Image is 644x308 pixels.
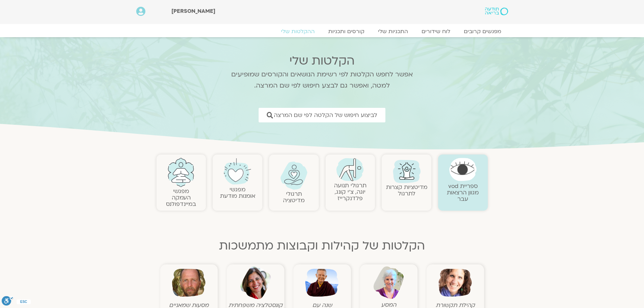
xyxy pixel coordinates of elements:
a: מפגשים קרובים [457,28,508,35]
a: מפגשיאומנות מודעת [220,186,255,200]
p: אפשר לחפש הקלטות לפי רשימת הנושאים והקורסים שמופיעים למטה, ואפשר גם לבצע חיפוש לפי שם המרצה. [222,69,422,91]
a: קורסים ותכניות [321,28,371,35]
h2: הקלטות שלי [222,54,422,68]
a: ספריית vodמגוון הרצאות עבר [447,182,479,203]
span: לביצוע חיפוש של הקלטה לפי שם המרצה [274,112,377,118]
nav: Menu [136,28,508,35]
a: ההקלטות שלי [274,28,321,35]
a: התכניות שלי [371,28,415,35]
a: מפגשיהעמקה במיינדפולנס [166,187,196,208]
span: [PERSON_NAME] [171,7,215,15]
a: מדיטציות קצרות לתרגול [386,183,427,197]
a: תרגולימדיטציה [283,190,305,204]
a: לביצוע חיפוש של הקלטה לפי שם המרצה [259,108,385,122]
h2: הקלטות של קהילות וקבוצות מתמשכות [157,239,488,253]
a: לוח שידורים [415,28,457,35]
a: תרגולי תנועהיוגה, צ׳י קונג, פלדנקרייז [334,182,366,202]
